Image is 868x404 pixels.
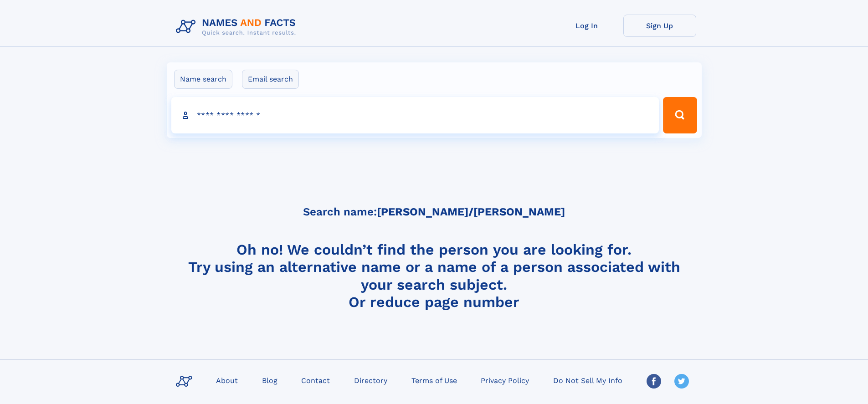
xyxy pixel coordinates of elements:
h5: Search name: [303,206,565,218]
img: Logo Names and Facts [172,15,303,39]
img: Facebook [647,374,661,389]
a: Blog [258,373,281,387]
b: [PERSON_NAME]/[PERSON_NAME] [377,205,565,218]
a: Privacy Policy [477,373,533,387]
a: About [212,373,241,387]
button: Search Button [663,97,697,133]
a: Log In [550,15,623,37]
label: Name search [174,70,232,89]
a: Sign Up [623,15,696,37]
a: Directory [350,373,391,387]
h4: Oh no! We couldn’t find the person you are looking for. Try using an alternative name or a name o... [172,241,696,310]
a: Contact [298,373,334,387]
a: Do Not Sell My Info [550,373,626,387]
input: search input [171,97,659,133]
a: Terms of Use [408,373,461,387]
img: Twitter [674,374,689,389]
label: Email search [242,70,299,89]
